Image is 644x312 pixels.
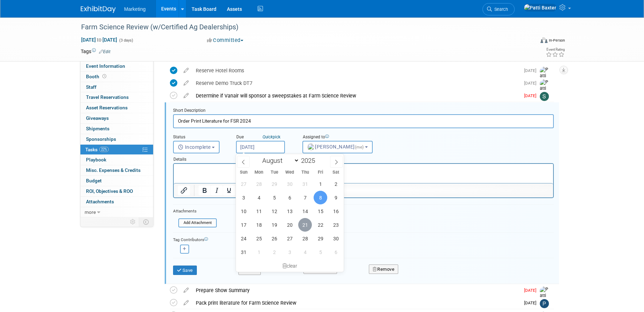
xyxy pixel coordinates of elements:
[86,157,106,162] span: Playbook
[80,113,153,123] a: Giveaways
[205,37,246,44] button: Committed
[267,191,281,204] span: August 5, 2025
[86,74,108,79] span: Booth
[252,191,266,204] span: August 4, 2025
[267,232,281,245] span: August 26, 2025
[178,144,211,150] span: Incomplete
[267,245,281,259] span: September 2, 2025
[223,186,235,195] button: Underline
[307,144,365,150] span: [PERSON_NAME]
[80,82,153,92] a: Staff
[80,186,153,196] a: ROI, Objectives & ROO
[493,36,565,47] div: Event Format
[302,134,390,141] div: Assigned to
[546,48,565,51] div: Event Rating
[86,178,102,183] span: Budget
[80,207,153,217] a: more
[127,217,139,226] td: Personalize Event Tab Strip
[329,245,343,259] span: September 6, 2025
[328,170,344,175] span: Sat
[81,37,117,43] span: [DATE] [DATE]
[329,232,343,245] span: August 30, 2025
[237,191,250,204] span: August 3, 2025
[355,145,364,150] span: (me)
[80,92,153,102] a: Travel Reservations
[192,297,520,309] div: Pack print literature for Farm Science Review
[80,103,153,113] a: Asset Reservations
[80,165,153,175] a: Misc. Expenses & Credits
[80,61,153,71] a: Event Information
[180,80,192,86] a: edit
[540,67,550,92] img: Patti Baxter
[81,6,116,13] img: ExhibitDay
[524,288,540,293] span: [DATE]
[267,170,282,175] span: Tue
[329,204,343,218] span: August 16, 2025
[192,77,520,89] div: Reserve Demo Truck DT7
[314,177,327,191] span: August 1, 2025
[86,167,141,173] span: Misc. Expenses & Credits
[314,218,327,232] span: August 22, 2025
[80,197,153,207] a: Attachments
[524,81,540,86] span: [DATE]
[192,90,520,102] div: Determine if Vanair will sponsor a sweepstakes at Farm Science Review
[237,218,250,232] span: August 17, 2025
[173,266,197,275] button: Save
[283,204,296,218] span: August 13, 2025
[178,186,190,195] button: Insert/edit link
[540,92,549,101] img: Sara Tilden
[369,264,399,274] button: Remove
[524,68,540,73] span: [DATE]
[173,134,226,141] div: Status
[86,94,129,100] span: Travel Reservations
[314,232,327,245] span: August 29, 2025
[236,170,251,175] span: Sun
[80,155,153,165] a: Playbook
[124,6,145,12] span: Marketing
[314,191,327,204] span: August 8, 2025
[282,170,298,175] span: Wed
[298,232,312,245] span: August 28, 2025
[252,218,266,232] span: August 18, 2025
[299,157,320,165] input: Year
[86,188,133,194] span: ROI, Objectives & ROO
[259,156,299,165] select: Month
[283,218,296,232] span: August 20, 2025
[237,204,250,218] span: August 10, 2025
[314,245,327,259] span: September 5, 2025
[261,134,282,140] a: Quickpick
[173,235,554,243] div: Tag Contributors
[541,37,548,43] img: Format-Inperson.png
[283,245,296,259] span: September 3, 2025
[298,204,312,218] span: August 14, 2025
[302,141,373,153] button: [PERSON_NAME](me)
[139,217,153,226] td: Toggle Event Tabs
[180,287,192,293] a: edit
[524,93,540,98] span: [DATE]
[173,114,554,128] input: Name of task or a short description
[180,93,192,99] a: edit
[283,232,296,245] span: August 27, 2025
[329,177,343,191] span: August 2, 2025
[524,4,557,12] img: Patti Baxter
[237,177,250,191] span: July 27, 2025
[173,108,554,114] div: Short Description
[199,186,210,195] button: Bold
[86,115,109,121] span: Giveaways
[86,84,96,90] span: Staff
[85,209,96,215] span: more
[173,141,220,153] button: Incomplete
[298,245,312,259] span: September 4, 2025
[236,260,344,272] div: clear
[81,48,110,55] td: Tags
[86,199,114,204] span: Attachments
[236,141,285,153] input: Due Date
[80,176,153,186] a: Budget
[80,145,153,155] a: Tasks22%
[482,3,515,15] a: Search
[85,147,109,152] span: Tasks
[298,191,312,204] span: August 7, 2025
[236,134,292,141] div: Due
[237,232,250,245] span: August 24, 2025
[99,49,110,54] a: Edit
